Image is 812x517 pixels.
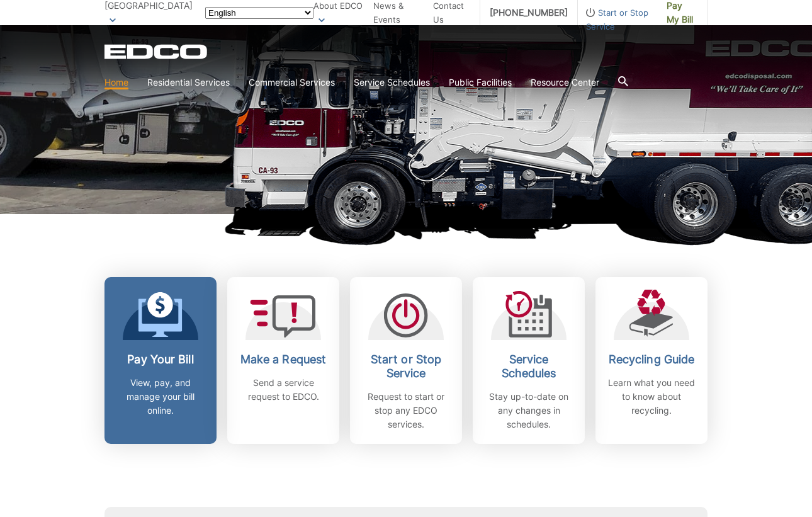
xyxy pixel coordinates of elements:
[473,277,585,444] a: Service Schedules Stay up-to-date on any changes in schedules.
[359,353,453,380] h2: Start or Stop Service
[531,76,599,89] a: Resource Center
[104,76,128,89] a: Home
[605,353,698,366] h2: Recycling Guide
[104,44,209,59] a: EDCD logo. Return to the homepage.
[147,76,230,89] a: Residential Services
[114,376,207,418] p: View, pay, and manage your bill online.
[359,390,453,431] p: Request to start or stop any EDCO services.
[482,390,575,431] p: Stay up-to-date on any changes in schedules.
[449,76,512,89] a: Public Facilities
[354,76,430,89] a: Service Schedules
[227,277,339,444] a: Make a Request Send a service request to EDCO.
[605,376,698,418] p: Learn what you need to know about recycling.
[595,277,708,444] a: Recycling Guide Learn what you need to know about recycling.
[114,353,207,366] h2: Pay Your Bill
[237,353,330,366] h2: Make a Request
[482,353,575,380] h2: Service Schedules
[205,7,313,19] select: Select a language
[104,277,217,444] a: Pay Your Bill View, pay, and manage your bill online.
[249,76,335,89] a: Commercial Services
[237,376,330,404] p: Send a service request to EDCO.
